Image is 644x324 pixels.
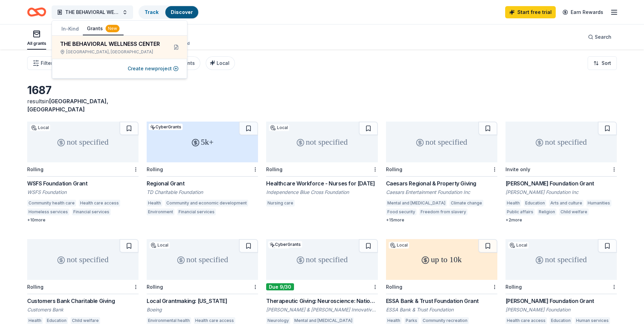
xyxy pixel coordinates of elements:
[27,97,139,113] div: results
[147,239,258,280] div: not specified
[147,122,258,162] div: 5k+
[266,297,378,305] div: Therapeutic Giving: Neuroscience: National Organizations
[27,317,43,324] div: Health
[386,297,497,305] div: ESSA Bank & Trust Foundation Grant
[266,122,378,162] div: not specified
[147,317,191,324] div: Environmental health
[505,209,535,215] div: Public affairs
[586,200,611,206] div: Humanities
[558,6,607,18] a: Earn Rewards
[386,179,497,187] div: Caesars Regional & Property Giving
[266,122,378,209] a: not specifiedLocalRollingHealthcare Workforce - Nurses for [DATE]Independence Blue Cross Foundati...
[549,200,584,206] div: Arts and culture
[57,23,83,35] button: In-Kind
[27,41,46,46] div: All grants
[449,200,483,206] div: Climate change
[206,56,235,70] button: Local
[27,217,139,223] div: + 10 more
[27,284,43,290] div: Rolling
[30,124,50,131] div: Local
[550,317,572,324] div: Education
[386,209,417,215] div: Food security
[60,40,163,48] div: THE BEHAVIORAL WELLNESS CENTER
[139,5,199,19] button: TrackDiscover
[27,179,139,187] div: WSFS Foundation Grant
[149,124,183,130] div: CyberGrants
[27,239,139,280] div: not specified
[266,283,294,290] div: Due 9/30
[147,284,163,290] div: Rolling
[386,189,497,196] div: Caesars Entertainment Foundation Inc
[177,209,216,215] div: Financial services
[505,284,522,290] div: Rolling
[79,200,120,206] div: Health care access
[27,122,139,223] a: not specifiedLocalRollingWSFS Foundation GrantWSFS FoundationCommunity health careHealth care acc...
[508,242,529,249] div: Local
[505,122,617,162] div: not specified
[505,297,617,305] div: [PERSON_NAME] Foundation Grant
[386,317,402,324] div: Health
[27,4,46,20] a: Home
[27,98,108,113] span: [GEOGRAPHIC_DATA], [GEOGRAPHIC_DATA]
[266,317,290,324] div: Neurology
[128,65,179,73] button: Create newproject
[269,124,289,131] div: Local
[588,56,617,70] button: Sort
[147,306,258,313] div: Boeing
[386,306,497,313] div: ESSA Bank & Trust Foundation
[386,200,447,206] div: Mental and [MEDICAL_DATA]
[165,200,248,206] div: Community and economic development
[145,9,159,15] a: Track
[27,98,108,113] span: in
[505,217,617,223] div: + 2 more
[171,9,193,15] a: Discover
[524,200,546,206] div: Education
[27,200,76,206] div: Community health care
[559,209,589,215] div: Child welfare
[505,179,617,187] div: [PERSON_NAME] Foundation Grant
[266,189,378,196] div: Independence Blue Cross Foundation
[27,84,139,97] div: 1687
[505,166,530,172] div: Invite only
[266,239,378,280] div: not specified
[149,242,170,249] div: Local
[268,241,302,248] div: CyberGrants
[386,122,497,223] a: not specifiedRollingCaesars Regional & Property GivingCaesars Entertainment Foundation IncMental ...
[27,297,139,305] div: Customers Bank Charitable Giving
[386,122,497,162] div: not specified
[52,5,133,19] button: THE BEHAVIORAL WELLNESS CENTER
[217,60,229,66] span: Local
[505,6,556,18] a: Start free trial
[266,306,378,313] div: [PERSON_NAME] & [PERSON_NAME] Innovative Medicine
[147,122,258,217] a: 5k+CyberGrantsRollingRegional GrantTD Charitable FoundationHealthCommunity and economic developme...
[505,317,547,324] div: Health care access
[595,33,611,41] span: Search
[71,317,100,324] div: Child welfare
[60,49,163,55] div: [GEOGRAPHIC_DATA], [GEOGRAPHIC_DATA]
[266,200,295,206] div: Nursing care
[505,122,617,223] a: not specifiedInvite only[PERSON_NAME] Foundation Grant[PERSON_NAME] Foundation IncHealthEducation...
[505,200,521,206] div: Health
[147,297,258,305] div: Local Grantmaking: [US_STATE]
[27,56,58,70] button: Filter
[602,59,611,67] span: Sort
[505,239,617,280] div: not specified
[194,317,235,324] div: Health care access
[293,317,354,324] div: Mental and [MEDICAL_DATA]
[386,217,497,223] div: + 15 more
[266,166,282,172] div: Rolling
[65,8,119,16] span: THE BEHAVIORAL WELLNESS CENTER
[27,27,46,50] button: All grants
[575,317,610,324] div: Human services
[389,242,409,249] div: Local
[27,306,139,313] div: Customers Bank
[83,22,124,35] button: Grants
[27,209,69,215] div: Homeless services
[147,200,162,206] div: Health
[147,166,163,172] div: Rolling
[266,179,378,187] div: Healthcare Workforce - Nurses for [DATE]
[147,179,258,187] div: Regional Grant
[386,166,402,172] div: Rolling
[505,189,617,196] div: [PERSON_NAME] Foundation Inc
[537,209,556,215] div: Religion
